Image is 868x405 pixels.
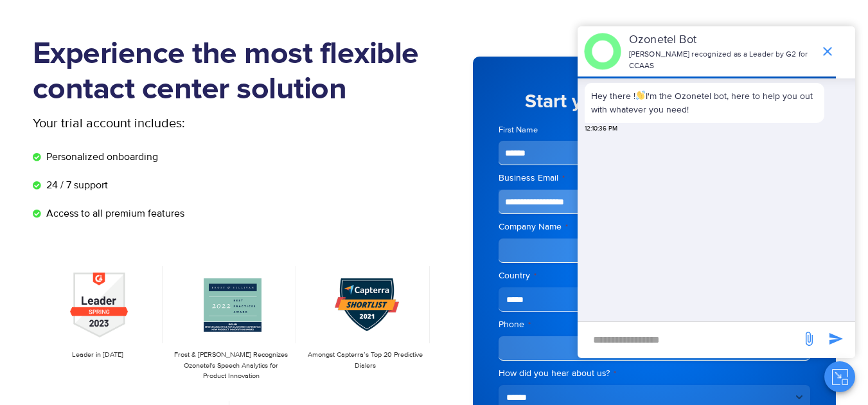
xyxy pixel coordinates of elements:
[33,37,434,107] h1: Experience the most flexible contact center solution
[33,114,338,133] p: Your trial account includes:
[796,326,822,352] span: send message
[591,89,818,116] p: Hey there ! I'm the Ozonetel bot, here to help you out with whatever you need!
[636,91,645,100] img: 👋
[584,328,795,352] div: new-msg-input
[824,361,855,392] button: Close chat
[499,124,651,136] label: First Name
[173,350,290,382] p: Frost & [PERSON_NAME] Recognizes Ozonetel's Speech Analytics for Product Innovation
[629,49,813,72] p: [PERSON_NAME] recognized as a Leader by G2 for CCAAS
[499,318,810,331] label: Phone
[43,206,184,221] span: Access to all premium features
[306,350,423,371] p: Amongst Capterra’s Top 20 Predictive Dialers
[39,350,156,361] p: Leader in [DATE]
[499,172,810,184] label: Business Email
[584,33,621,70] img: header
[585,124,617,134] span: 12:10:36 PM
[43,177,108,193] span: 24 / 7 support
[499,92,810,111] h5: Start your 7 day free trial now
[43,149,158,165] span: Personalized onboarding
[629,32,813,49] p: Ozonetel Bot
[823,326,849,352] span: send message
[499,269,810,282] label: Country
[499,367,810,380] label: How did you hear about us?
[499,221,810,233] label: Company Name
[815,39,840,64] span: end chat or minimize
